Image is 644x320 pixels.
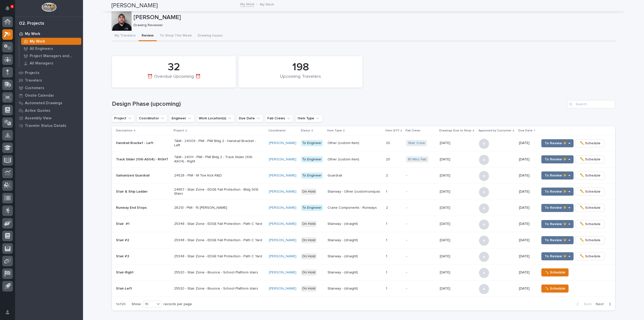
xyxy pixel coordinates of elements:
[408,141,425,145] a: Stair Crew
[406,238,436,242] p: -
[139,31,157,41] button: Review
[134,14,614,21] p: [PERSON_NAME]
[116,128,133,133] p: Description
[545,286,565,292] span: ✏️ Schedule
[328,287,382,291] p: Stairway - (straight)
[157,31,195,41] button: To Shop This Week
[15,107,83,114] a: Active Quotes
[42,3,56,12] img: Workspace Logo
[406,173,436,178] p: -
[269,206,296,210] a: [PERSON_NAME]
[385,128,399,133] p: Item QTY
[116,287,170,291] p: Stair-Left
[519,238,536,242] p: [DATE]
[440,253,451,259] p: [DATE]
[301,189,316,195] div: On Hold
[19,45,83,52] a: All Engineers
[406,287,436,291] p: -
[519,190,536,194] p: [DATE]
[116,141,170,145] p: Handrail Bracket - Left
[19,60,83,67] a: All Managers
[580,156,600,162] span: ✏️ Schedule
[518,128,533,133] p: Due Date
[541,268,569,276] button: ✏️ Schedule
[6,6,13,14] div: Notifications4
[30,61,53,66] p: All Managers
[541,188,574,196] button: To Review 👨‍🏭 →
[112,167,615,184] tr: Galvanized Guardrail24528 - PWI - M Toe Kick R&D[PERSON_NAME] To EngineerGuardrail22 -[DATE][DATE...
[112,298,130,310] p: 1 of 20
[11,5,13,8] p: 4
[576,139,605,147] button: ✏️ Schedule
[573,302,594,306] button: Back
[541,285,569,293] button: ✏️ Schedule
[25,93,54,98] p: Onsite Calendar
[15,77,83,84] a: Travelers
[25,124,66,128] p: Traveler Status Details
[174,270,262,275] p: 25520 - Stair Zone - Bounce - School Platform stairs
[301,237,316,243] div: On Hold
[174,173,262,178] p: 24528 - PWI - M Toe Kick R&D
[174,188,262,196] p: 24857 - Stair Zone - EDGE Fall Protection - Bldg 906 Stairs
[15,99,83,107] a: Automated Drawings
[295,114,323,122] button: Item Type
[386,237,388,242] p: 1
[328,173,382,178] p: Guardrail
[112,280,615,297] tr: Stair-Left25520 - Stair Zone - Bounce - School Platform stairs[PERSON_NAME] On HoldStairway - (st...
[30,39,45,44] p: My Work
[545,189,570,195] span: To Review 👨‍🏭 →
[440,221,451,226] p: [DATE]
[143,302,155,307] div: 10
[30,47,53,51] p: All Engineers
[112,216,615,232] tr: Stair #125348 - Stair Zone - EDGE Fall Protection - Path C Yard[PERSON_NAME] On HoldStairway - (s...
[386,156,391,162] p: 20
[478,128,511,133] p: Approved by Customer
[25,101,62,105] p: Automated Drawings
[111,31,139,41] button: My Travelers
[174,254,262,259] p: 25348 - Stair Zone - EDGE Fall Protection - Path C Yard
[169,114,194,122] button: Engineer
[580,237,600,243] span: ✏️ Schedule
[301,253,316,260] div: On Hold
[580,140,600,146] span: ✏️ Schedule
[260,1,274,7] p: My Work
[269,141,296,145] a: [PERSON_NAME]
[541,171,574,180] button: To Review 👨‍🏭 →
[519,141,536,145] p: [DATE]
[386,189,388,194] p: 1
[25,78,42,83] p: Travelers
[301,269,316,276] div: On Hold
[120,61,227,74] div: 32
[440,156,451,162] p: [DATE]
[174,155,262,164] p: T&M - 24011 - PWI - PWI Bldg 2 - Track Slider (106-AS04) - Right
[541,155,574,163] button: To Review 👨‍🏭 →
[25,32,40,36] p: My Work
[112,200,615,216] tr: Runway End Stops26213 - PWI - 15 [PERSON_NAME][PERSON_NAME] To EngineerCrane Components - Runways...
[328,238,382,242] p: Stairway - (straight)
[112,114,135,122] button: Project
[269,270,296,275] a: [PERSON_NAME]
[576,236,605,244] button: ✏️ Schedule
[406,270,436,275] p: -
[301,156,323,163] div: To Engineer
[112,135,615,151] tr: Handrail Bracket - LeftT&M - 24009 - PWI - PWI Bldg 2 - Handrail Bracket - Left[PERSON_NAME] To E...
[196,114,234,122] button: Work Location(s)
[580,221,600,227] span: ✏️ Schedule
[174,128,184,133] p: Project
[174,139,262,148] p: T&M - 24009 - PWI - PWI Bldg 2 - Handrail Bracket - Left
[15,122,83,129] a: Traveler Status Details
[328,222,382,226] p: Stairway - (straight)
[576,188,605,196] button: ✏️ Schedule
[541,204,574,212] button: To Review 👨‍🏭 →
[112,151,615,167] tr: Track Slider (106-AS04) - RIGHTT&M - 24011 - PWI - PWI Bldg 2 - Track Slider (106-AS04) - Right[P...
[25,116,51,121] p: Assembly View
[386,221,388,226] p: 1
[174,287,262,291] p: 25520 - Stair Zone - Bounce - School Platform stairs
[581,302,592,306] span: Back
[541,236,574,244] button: To Review 👨‍🏭 →
[576,252,605,260] button: ✏️ Schedule
[116,238,170,242] p: Stair #2
[541,220,574,228] button: To Review 👨‍🏭 →
[116,254,170,259] p: Stair #3
[519,206,536,210] p: [DATE]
